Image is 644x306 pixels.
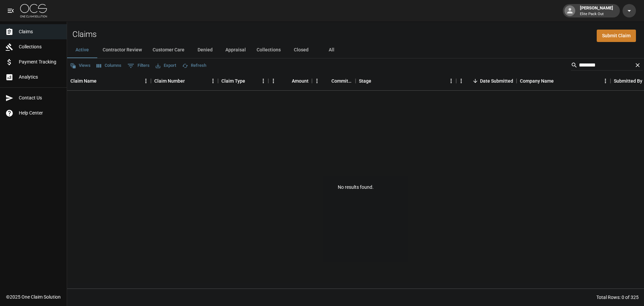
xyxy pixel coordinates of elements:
button: Sort [471,76,480,86]
img: ocs-logo-white-transparent.png [20,4,47,17]
button: Select columns [95,60,123,71]
button: Appraisal [220,42,251,58]
a: Submit Claim [597,30,636,42]
div: Company Name [520,72,554,90]
h2: Claims [72,30,97,39]
div: Claim Type [221,72,245,90]
button: Sort [282,76,292,86]
button: Sort [322,76,331,86]
button: Menu [312,76,322,86]
button: Sort [97,76,106,86]
button: Closed [286,42,316,58]
div: Amount [268,72,312,90]
div: Claim Type [218,72,268,90]
span: Collections [19,43,61,50]
div: Submitted By [614,72,642,90]
div: Total Rows: 0 of 325 [596,294,639,301]
button: Menu [141,76,151,86]
span: Help Center [19,110,61,117]
div: Claim Number [154,72,185,90]
button: Export [154,60,178,71]
div: Search [571,60,643,72]
div: Claim Name [70,72,97,90]
div: Company Name [517,72,610,90]
div: No results found. [67,91,644,283]
button: Sort [245,76,255,86]
button: Views [68,60,92,71]
button: Clear [633,60,643,70]
button: Sort [554,76,563,86]
div: © 2025 One Claim Solution [6,294,61,300]
button: Sort [371,76,381,86]
button: Contractor Review [97,42,147,58]
button: Show filters [126,60,151,71]
button: Customer Care [147,42,190,58]
span: Payment Tracking [19,58,61,65]
div: Stage [356,72,456,90]
div: Committed Amount [312,72,356,90]
button: Menu [258,76,268,86]
div: Date Submitted [480,72,513,90]
button: Collections [251,42,286,58]
button: Sort [185,76,194,86]
button: Menu [446,76,456,86]
button: Menu [208,76,218,86]
div: dynamic tabs [67,42,644,58]
button: Denied [190,42,220,58]
span: Analytics [19,74,61,81]
button: Menu [600,76,610,86]
span: Claims [19,28,61,35]
button: Refresh [180,60,208,71]
div: Date Submitted [456,72,517,90]
button: Active [67,42,97,58]
button: All [316,42,346,58]
div: Stage [359,72,371,90]
button: open drawer [4,4,17,17]
div: Committed Amount [331,72,352,90]
div: Claim Number [151,72,218,90]
div: Claim Name [67,72,151,90]
div: Amount [292,72,309,90]
p: Elite Pack Out [580,11,613,17]
span: Contact Us [19,94,61,101]
div: [PERSON_NAME] [577,5,616,17]
button: Menu [268,76,278,86]
button: Menu [456,76,466,86]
